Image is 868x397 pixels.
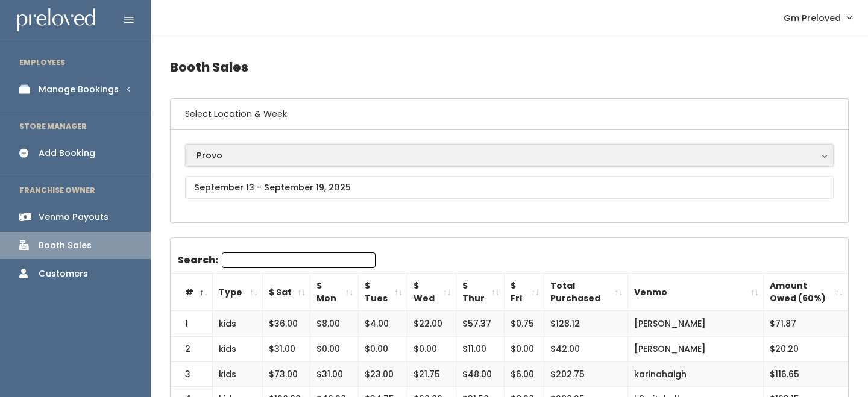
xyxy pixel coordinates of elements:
[505,336,544,361] td: $0.00
[784,11,841,25] span: Gm Preloved
[764,274,848,311] th: Amount Owed (60%): activate to sort column ascending
[407,361,456,387] td: $21.75
[407,336,456,361] td: $0.00
[764,311,848,336] td: $71.87
[627,336,764,361] td: [PERSON_NAME]
[407,311,456,336] td: $22.00
[505,361,544,387] td: $6.00
[358,274,407,311] th: $ Tues: activate to sort column ascending
[263,361,310,387] td: $73.00
[170,51,849,84] h4: Booth Sales
[171,311,213,336] td: 1
[213,274,263,311] th: Type: activate to sort column ascending
[627,361,764,387] td: karinahaigh
[358,361,407,387] td: $23.00
[544,311,627,336] td: $128.12
[263,311,310,336] td: $36.00
[171,274,213,311] th: #: activate to sort column descending
[772,5,863,31] a: Gm Preloved
[263,336,310,361] td: $31.00
[39,267,88,280] div: Customers
[544,336,627,361] td: $42.00
[456,274,505,311] th: $ Thur: activate to sort column ascending
[456,311,505,336] td: $57.37
[310,311,359,336] td: $8.00
[310,361,359,387] td: $31.00
[213,311,263,336] td: kids
[171,99,848,130] h6: Select Location & Week
[39,83,119,96] div: Manage Bookings
[213,361,263,387] td: kids
[358,311,407,336] td: $4.00
[505,274,544,311] th: $ Fri: activate to sort column ascending
[544,361,627,387] td: $202.75
[178,252,376,268] label: Search:
[627,311,764,336] td: [PERSON_NAME]
[171,361,213,387] td: 3
[310,336,359,361] td: $0.00
[39,211,108,224] div: Venmo Payouts
[185,176,834,199] input: September 13 - September 19, 2025
[627,274,764,311] th: Venmo: activate to sort column ascending
[456,361,505,387] td: $48.00
[358,336,407,361] td: $0.00
[222,252,376,268] input: Search:
[39,147,95,160] div: Add Booking
[456,336,505,361] td: $11.00
[407,274,456,311] th: $ Wed: activate to sort column ascending
[17,8,95,32] img: preloved logo
[764,336,848,361] td: $20.20
[544,274,627,311] th: Total Purchased: activate to sort column ascending
[764,361,848,387] td: $116.65
[197,149,822,162] div: Provo
[39,239,92,252] div: Booth Sales
[263,274,310,311] th: $ Sat: activate to sort column ascending
[171,336,213,361] td: 2
[185,144,834,167] button: Provo
[310,274,359,311] th: $ Mon: activate to sort column ascending
[505,311,544,336] td: $0.75
[213,336,263,361] td: kids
